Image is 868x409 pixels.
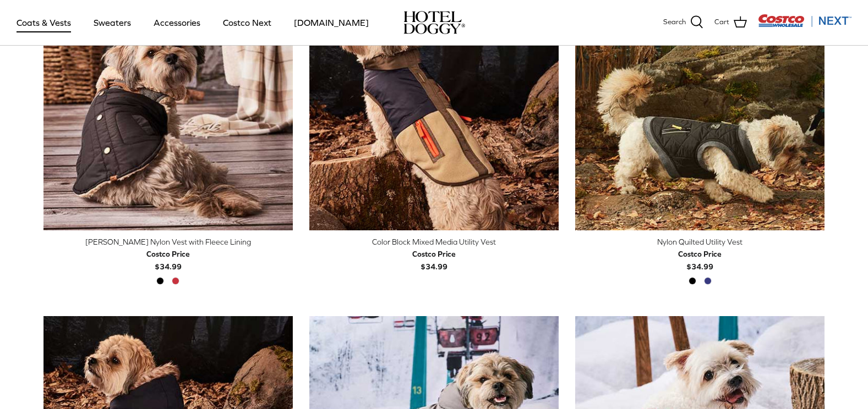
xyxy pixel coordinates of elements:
[7,4,81,41] a: Coats & Vests
[146,248,190,270] b: $34.99
[663,15,703,30] a: Search
[43,236,293,248] div: [PERSON_NAME] Nylon Vest with Fleece Lining
[43,236,293,273] a: [PERSON_NAME] Nylon Vest with Fleece Lining Costco Price$34.99
[146,248,190,260] div: Costco Price
[403,11,465,34] img: hoteldoggycom
[575,236,825,248] div: Nylon Quilted Utility Vest
[213,4,281,41] a: Costco Next
[309,236,559,248] div: Color Block Mixed Media Utility Vest
[84,4,141,41] a: Sweaters
[758,14,851,27] img: Costco Next
[678,248,722,270] b: $34.99
[714,16,729,28] span: Cart
[144,4,210,41] a: Accessories
[403,11,465,34] a: hoteldoggy.com hoteldoggycom
[758,21,851,29] a: Visit Costco Next
[412,248,456,260] div: Costco Price
[284,4,379,41] a: [DOMAIN_NAME]
[663,16,686,28] span: Search
[678,248,722,260] div: Costco Price
[714,15,747,30] a: Cart
[309,236,559,273] a: Color Block Mixed Media Utility Vest Costco Price$34.99
[575,236,825,273] a: Nylon Quilted Utility Vest Costco Price$34.99
[412,248,456,270] b: $34.99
